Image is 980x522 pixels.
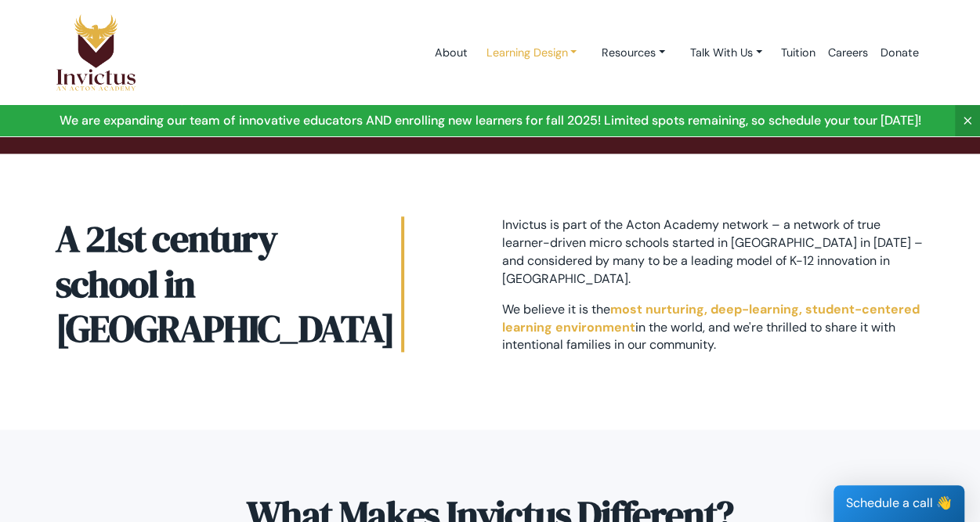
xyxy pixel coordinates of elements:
div: Schedule a call 👋 [834,485,964,522]
a: Donate [874,20,925,86]
p: We believe it is the in the world, and we're thrilled to share it with intentional families in ou... [502,301,925,355]
a: About [428,20,473,86]
span: most nurturing, deep-learning, student-centered learning environment [502,301,920,335]
a: Tuition [775,20,822,86]
a: Learning Design [473,38,589,67]
img: Logo [56,13,137,92]
h2: A 21st century school in [GEOGRAPHIC_DATA] [56,216,404,352]
p: Invictus is part of the Acton Academy network – a network of true learner-driven micro schools st... [502,216,925,288]
a: Talk With Us [678,38,775,67]
a: Careers [822,20,874,86]
a: Resources [589,38,678,67]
